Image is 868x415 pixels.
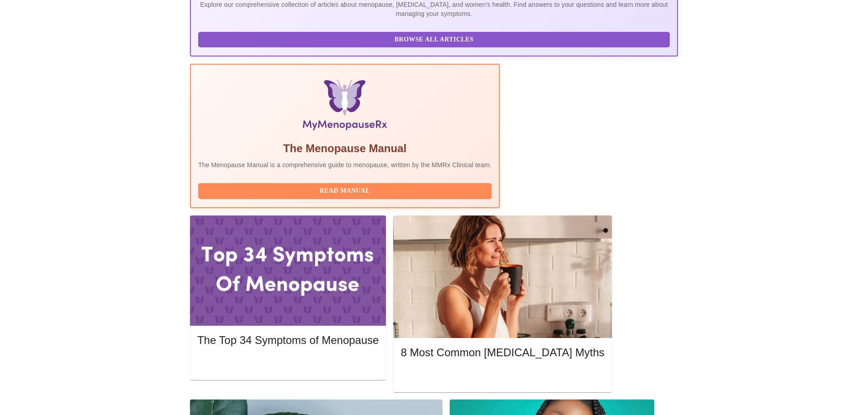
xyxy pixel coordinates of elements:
[401,369,604,384] button: Read More
[207,34,661,46] span: Browse All Articles
[206,358,370,369] span: Read More
[401,372,606,379] a: Read More
[207,185,483,197] span: Read Manual
[198,160,492,169] p: The Menopause Manual is a comprehensive guide to menopause, written by the MMRx Clinical team.
[197,359,381,367] a: Read More
[198,141,492,156] h5: The Menopause Manual
[197,333,379,348] h5: The Top 34 Symptoms of Menopause
[401,345,604,360] h5: 8 Most Common [MEDICAL_DATA] Myths
[198,32,670,48] button: Browse All Articles
[197,356,379,372] button: Read More
[198,186,494,194] a: Read Manual
[198,183,492,199] button: Read Manual
[410,371,595,382] span: Read More
[245,79,445,134] img: Menopause Manual
[198,35,672,43] a: Browse All Articles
